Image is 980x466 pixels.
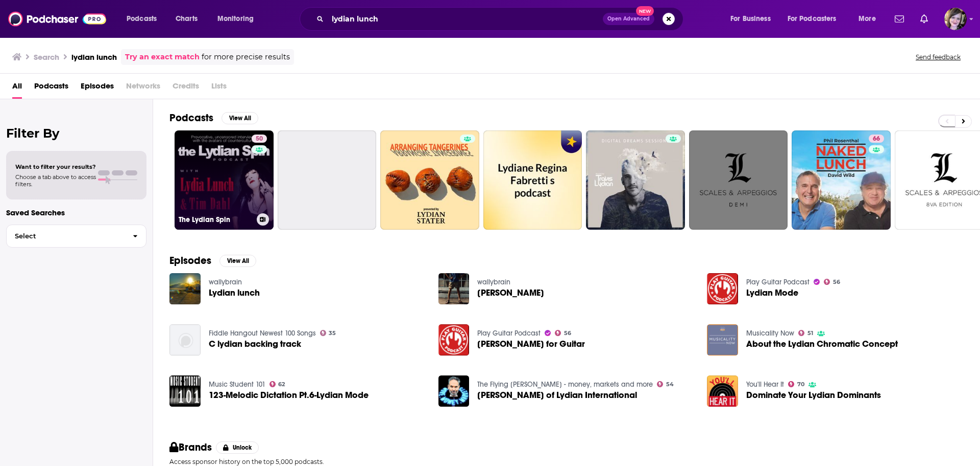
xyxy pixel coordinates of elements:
a: 50 [252,135,267,143]
button: Send feedback [913,53,964,61]
a: 54 [657,381,674,387]
span: Open Advanced [607,16,650,21]
img: Tim Coughlin of Lydian International [438,375,470,407]
img: C lydian backing track [169,324,201,356]
h2: Brands [169,441,212,454]
a: 70 [788,381,804,387]
a: Lydian lunch [209,289,260,297]
button: open menu [723,11,783,27]
a: Tim Coughlin of Lydian International [477,391,637,400]
h3: The Lydian Spin [179,215,253,224]
a: 123-Melodic Dictation Pt.6-Lydian Mode [209,391,369,400]
button: View All [222,112,258,124]
a: The Flying Frisby - money, markets and more [477,380,653,389]
img: Lydian Mode [707,273,738,304]
a: Show notifications dropdown [916,10,932,28]
span: [PERSON_NAME] for Guitar [477,340,585,348]
a: Show notifications dropdown [891,10,908,28]
a: Podcasts [34,78,68,99]
span: Charts [176,12,198,26]
span: Networks [126,78,160,99]
a: wallybrain [209,278,242,286]
a: 56 [555,330,571,336]
img: Lydian lunch [169,273,201,304]
button: Select [6,225,146,248]
span: 70 [797,382,804,387]
h3: Search [34,52,59,62]
span: Choose a tab above to access filters. [15,173,96,188]
h2: Podcasts [169,112,213,124]
a: wallybrain [477,278,510,286]
a: Play Guitar Podcast [477,329,541,338]
span: Select [7,233,125,239]
h2: Filter By [6,126,146,141]
span: Credits [173,78,199,99]
span: 54 [666,382,674,387]
span: Want to filter your results? [15,163,96,170]
img: Podchaser - Follow, Share and Rate Podcasts [8,9,106,29]
p: Access sponsor history on the top 5,000 podcasts. [169,458,964,465]
span: [PERSON_NAME] of Lydian International [477,391,637,400]
a: Episodes [81,78,114,99]
a: Lydian Mode [746,289,798,297]
a: Music Student 101 [209,380,265,389]
a: PodcastsView All [169,112,258,124]
a: Charts [169,11,204,27]
a: Dominate Your Lydian Dominants [746,391,881,400]
a: C lydian backing track [209,340,301,348]
a: 62 [269,381,285,387]
input: Search podcasts, credits, & more... [328,11,603,27]
button: open menu [851,11,889,27]
span: 35 [329,331,336,336]
button: open menu [119,11,170,27]
a: 35 [320,330,336,336]
a: Try an exact match [125,51,200,63]
span: For Podcasters [788,12,837,26]
span: New [636,6,654,16]
a: About the Lydian Chromatic Concept [746,340,898,348]
span: Monitoring [217,12,254,26]
img: Lydian Lunch [438,273,470,304]
h3: lydian lunch [71,52,117,62]
img: About the Lydian Chromatic Concept [707,324,738,356]
button: View All [219,255,256,267]
button: open menu [210,11,267,27]
a: All [12,78,22,99]
a: 50The Lydian Spin [175,130,274,230]
a: You'll Hear It [746,380,784,389]
a: 66 [792,130,891,230]
h2: Episodes [169,254,211,267]
span: 56 [833,280,840,284]
span: 66 [873,134,880,144]
span: for more precise results [202,51,290,63]
span: 50 [256,134,263,144]
img: Dominate Your Lydian Dominants [707,375,738,407]
img: 123-Melodic Dictation Pt.6-Lydian Mode [169,375,201,407]
span: Lists [211,78,227,99]
img: User Profile [944,8,967,30]
a: Fiddle Hangout Newest 100 Songs [209,329,316,338]
span: [PERSON_NAME] [477,289,544,297]
a: EpisodesView All [169,254,256,267]
a: Lydian Licks for Guitar [477,340,585,348]
span: 51 [807,331,813,336]
span: 56 [564,331,571,336]
button: Show profile menu [944,8,967,30]
a: Musicality Now [746,329,794,338]
button: Open AdvancedNew [603,13,654,25]
span: 62 [278,382,285,387]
